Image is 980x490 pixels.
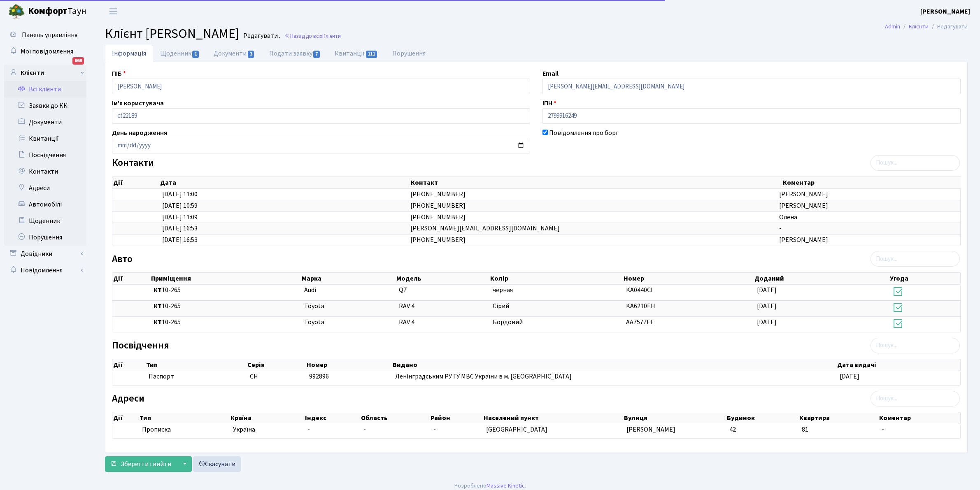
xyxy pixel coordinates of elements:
span: Toyota [304,302,324,311]
th: Угода [889,273,960,284]
span: [GEOGRAPHIC_DATA] [486,425,547,434]
a: Контакти [4,163,86,180]
b: КТ [154,302,162,311]
span: 111 [366,51,377,58]
a: Автомобілі [4,196,86,213]
span: 7 [313,51,320,58]
span: Бордовий [493,318,523,327]
a: Щоденник [153,45,207,62]
span: [PHONE_NUMBER] [410,213,466,222]
th: Дії [112,177,159,188]
a: Квитанції [4,130,86,147]
span: Клієнт [PERSON_NAME] [105,24,239,43]
th: Номер [623,273,754,284]
span: - [882,425,884,434]
button: Переключити навігацію [103,5,123,18]
span: [DATE] 11:00 [162,190,198,199]
span: [DATE] [757,286,777,295]
th: Дата [159,177,410,188]
th: Дії [112,412,139,424]
th: Вулиця [623,412,726,424]
th: Коментар [878,412,960,424]
span: Таун [28,5,86,19]
input: Пошук... [871,391,960,406]
span: Паспорт [149,372,243,381]
img: logo.png [8,3,25,20]
div: 669 [72,57,84,65]
a: Massive Kinetic [487,481,525,490]
nav: breadcrumb [873,18,980,35]
a: Заявки до КК [4,98,86,114]
a: Клієнти [4,65,86,81]
span: 10-265 [154,318,298,327]
a: Повідомлення [4,262,86,279]
a: Інформація [105,45,153,62]
a: Квитанції [328,45,385,62]
span: [PHONE_NUMBER] [410,201,466,210]
a: Мої повідомлення669 [4,43,86,60]
th: Контакт [410,177,782,188]
span: [PERSON_NAME] [626,425,675,434]
label: Авто [112,253,133,265]
th: Приміщення [150,273,301,284]
span: черная [493,286,513,295]
th: Модель [396,273,489,284]
span: [PERSON_NAME] [779,190,828,199]
label: ІПН [542,98,556,108]
span: Клієнти [322,32,341,40]
span: - [307,425,310,434]
small: Редагувати . [242,32,280,40]
th: Марка [301,273,396,284]
th: Тип [145,359,247,371]
th: Колір [489,273,623,284]
span: Прописка [142,425,171,434]
span: Панель управління [22,30,77,39]
th: Дії [112,273,150,284]
a: [PERSON_NAME] [920,7,970,16]
span: СН [250,372,258,381]
span: Олена [779,213,797,222]
a: Клієнти [909,22,929,31]
th: Коментар [782,177,968,188]
a: Панель управління [4,27,86,43]
li: Редагувати [929,22,968,31]
span: [PHONE_NUMBER] [410,190,466,199]
th: Номер [306,359,391,371]
a: Порушення [385,45,433,62]
span: 3 [248,51,254,58]
a: Адреси [4,180,86,196]
th: Населений пункт [483,412,623,424]
span: [PERSON_NAME] [779,235,828,244]
span: [DATE] 16:53 [162,235,198,244]
span: [PERSON_NAME] [779,201,828,210]
label: День народження [112,128,167,138]
button: Зберегти і вийти [105,456,177,472]
span: 992896 [309,372,329,381]
span: [DATE] [840,372,859,381]
label: Контакти [112,157,154,169]
label: ПІБ [112,69,126,79]
th: Дії [112,359,145,371]
a: Admin [885,22,900,31]
th: Район [430,412,482,424]
input: Пошук... [871,338,960,353]
span: АА7577ЕЕ [626,318,654,327]
label: Адреси [112,393,144,405]
span: Україна [233,425,301,434]
b: Комфорт [28,5,68,18]
span: - [779,224,782,233]
span: RAV 4 [399,302,414,311]
span: RAV 4 [399,318,414,327]
span: - [363,425,366,434]
th: Серія [247,359,306,371]
th: Країна [230,412,304,424]
label: Посвідчення [112,340,169,352]
a: Посвідчення [4,147,86,163]
th: Доданий [754,273,889,284]
th: Індекс [304,412,360,424]
b: КТ [154,286,162,295]
span: [DATE] 10:59 [162,201,198,210]
b: КТ [154,318,162,327]
a: Порушення [4,229,86,246]
span: [DATE] [757,302,777,311]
